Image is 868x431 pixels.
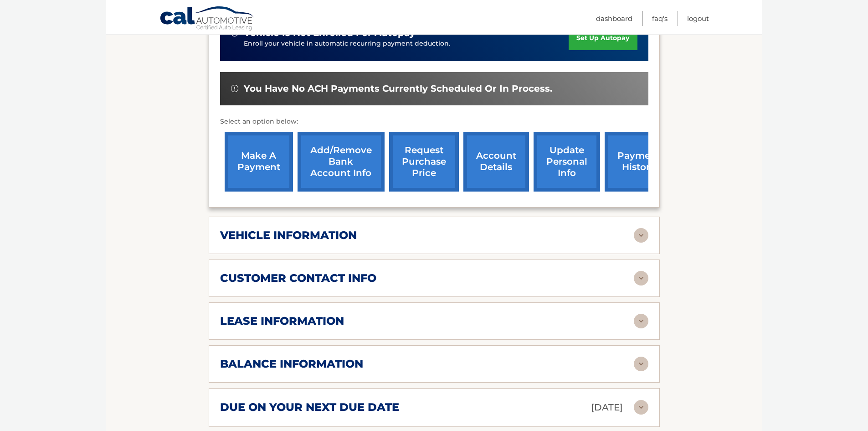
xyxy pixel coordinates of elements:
[220,228,357,242] h2: vehicle information
[634,357,648,371] img: accordion-rest.svg
[534,132,600,192] a: update personal info
[244,83,552,94] span: You have no ACH payments currently scheduled or in process.
[569,26,637,50] a: set up autopay
[605,132,673,192] a: payment history
[220,314,344,328] h2: lease information
[298,132,385,192] a: Add/Remove bank account info
[634,314,648,328] img: accordion-rest.svg
[687,11,709,26] a: Logout
[596,11,632,26] a: Dashboard
[591,400,623,415] p: [DATE]
[231,85,238,92] img: alert-white.svg
[220,400,399,414] h2: due on your next due date
[634,271,648,286] img: accordion-rest.svg
[652,11,668,26] a: FAQ's
[159,6,255,32] a: Cal Automotive
[220,116,648,127] p: Select an option below:
[634,228,648,243] img: accordion-rest.svg
[220,357,363,371] h2: balance information
[220,271,376,285] h2: customer contact info
[634,400,648,415] img: accordion-rest.svg
[389,132,459,192] a: request purchase price
[225,132,293,192] a: make a payment
[463,132,529,192] a: account details
[244,39,569,49] p: Enroll your vehicle in automatic recurring payment deduction.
